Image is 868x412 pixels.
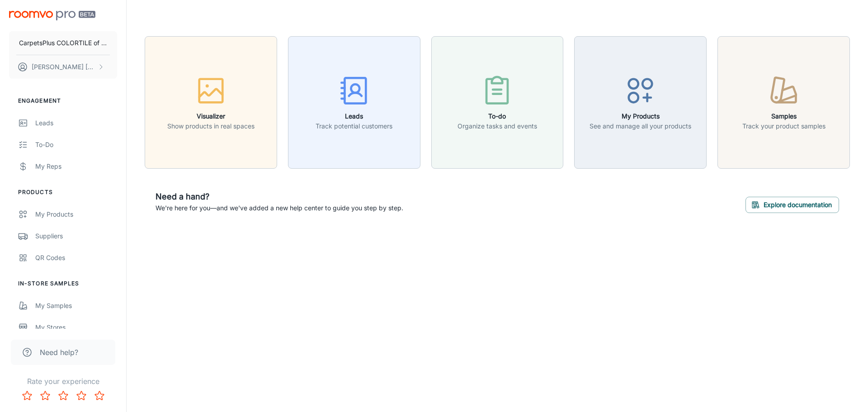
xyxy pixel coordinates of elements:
a: SamplesTrack your product samples [717,97,850,106]
a: My ProductsSee and manage all your products [574,97,707,106]
button: [PERSON_NAME] [PERSON_NAME] [9,55,117,79]
div: QR Codes [35,253,117,263]
div: To-do [35,140,117,150]
p: We're here for you—and we've added a new help center to guide you step by step. [156,203,403,213]
h6: Leads [316,111,392,121]
div: My Reps [35,161,117,171]
p: Track your product samples [742,121,826,131]
button: My ProductsSee and manage all your products [574,36,707,169]
button: SamplesTrack your product samples [717,36,850,169]
p: Show products in real spaces [167,121,255,131]
button: To-doOrganize tasks and events [431,36,564,169]
p: CarpetsPlus COLORTILE of Bozeman [19,38,107,48]
a: Explore documentation [745,199,839,208]
h6: To-do [458,111,537,121]
p: [PERSON_NAME] [PERSON_NAME] [32,62,95,72]
img: Roomvo PRO Beta [9,11,95,20]
p: Track potential customers [316,121,392,131]
button: Explore documentation [745,197,839,213]
div: Suppliers [35,231,117,241]
h6: Samples [742,111,826,121]
h6: Visualizer [167,111,255,121]
a: LeadsTrack potential customers [288,97,420,106]
p: See and manage all your products [590,121,691,131]
div: My Products [35,209,117,219]
button: CarpetsPlus COLORTILE of Bozeman [9,31,117,55]
div: Leads [35,118,117,128]
h6: My Products [590,111,691,121]
a: To-doOrganize tasks and events [431,97,564,106]
h6: Need a hand? [156,190,403,203]
button: LeadsTrack potential customers [288,36,420,169]
p: Organize tasks and events [458,121,537,131]
button: VisualizerShow products in real spaces [145,36,277,169]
